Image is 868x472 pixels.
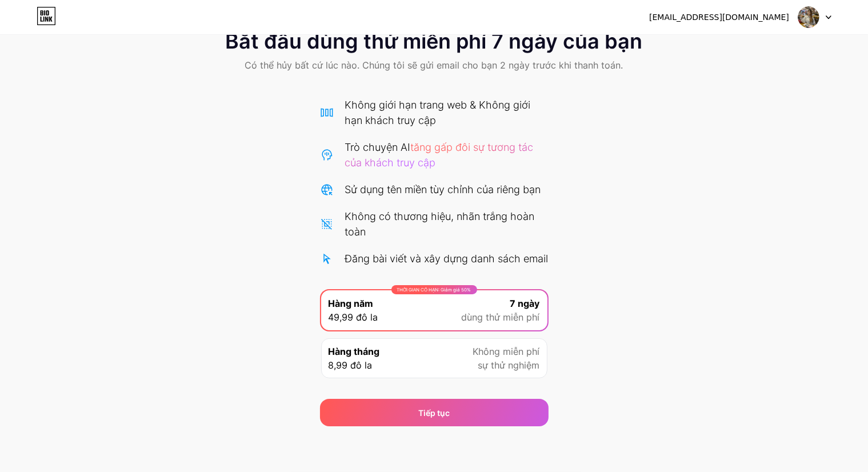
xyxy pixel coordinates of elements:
font: Có thể hủy bất cứ lúc nào. Chúng tôi sẽ gửi email cho bạn 2 ngày trước khi thanh toán. [245,59,623,71]
img: Lê Thị Quỳnh Trang [798,6,819,28]
font: [EMAIL_ADDRESS][DOMAIN_NAME] [649,13,789,22]
font: THỜI GIAN CÓ HẠN: Giảm giá 50% [397,287,471,293]
font: 49,99 đô la [329,311,378,323]
font: 7 ngày [510,298,540,309]
font: Đăng bài viết và xây dựng danh sách email [345,253,549,265]
font: 8,99 đô la [329,359,373,371]
font: Tiếp tục [418,408,450,418]
font: Hàng tháng [329,346,380,357]
font: dùng thử miễn phí [462,311,540,323]
font: Không giới hạn trang web & Không giới hạn khách truy cập [345,99,531,126]
font: Sử dụng tên miền tùy chỉnh của riêng bạn [345,183,541,195]
font: sự thử nghiệm [478,359,540,371]
font: Bắt đầu dùng thử miễn phí 7 ngày của bạn [226,29,643,54]
font: Không miễn phí [473,346,540,357]
font: Không có thương hiệu, nhãn trắng hoàn toàn [345,210,535,238]
font: Hàng năm [329,298,374,309]
font: Trò chuyện AI [345,141,411,153]
font: tăng gấp đôi sự tương tác của khách truy cập [345,141,534,169]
